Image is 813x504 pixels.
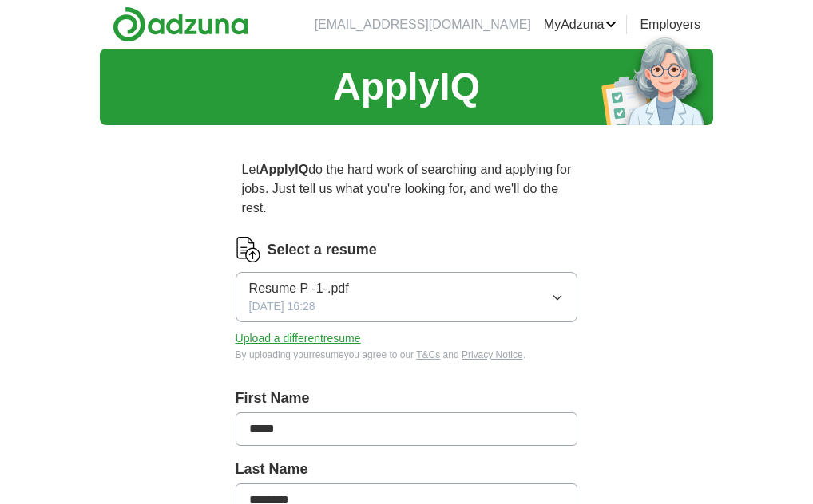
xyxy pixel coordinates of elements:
button: Upload a differentresume [236,330,361,347]
h1: ApplyIQ [333,58,480,116]
img: Adzuna logo [113,6,248,42]
p: Let do the hard work of searching and applying for jobs. Just tell us what you're looking for, an... [236,154,578,224]
label: Select a resume [268,239,377,261]
img: CV Icon [236,237,261,262]
strong: ApplyIQ [260,163,308,176]
a: MyAdzuna [544,15,617,34]
li: [EMAIL_ADDRESS][DOMAIN_NAME] [315,15,531,34]
a: Privacy Notice [462,349,523,360]
a: T&Cs [416,349,440,360]
span: [DATE] 16:28 [249,298,315,315]
label: Last Name [236,459,578,480]
a: Employers [640,15,700,34]
div: By uploading your resume you agree to our and . [236,348,578,362]
button: Resume P -1-.pdf[DATE] 16:28 [236,272,578,322]
span: Resume P -1-.pdf [249,279,349,298]
label: First Name [236,388,578,409]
